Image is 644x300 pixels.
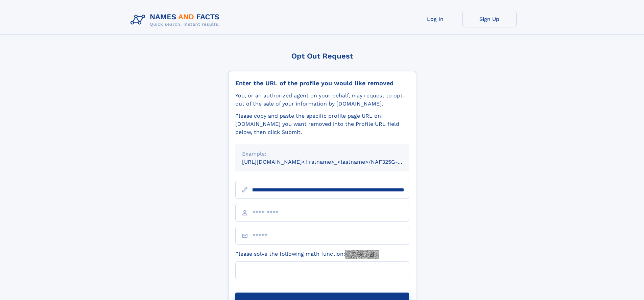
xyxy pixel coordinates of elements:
[462,11,517,27] a: Sign Up
[408,11,462,27] a: Log In
[242,150,402,158] div: Example:
[235,112,409,136] div: Please copy and paste the specific profile page URL on [DOMAIN_NAME] you want removed into the Pr...
[128,11,225,29] img: Logo Names and Facts
[235,250,379,259] label: Please solve the following math function:
[242,159,422,165] small: [URL][DOMAIN_NAME]<firstname>_<lastname>/NAF325G-xxxxxxxx
[228,52,416,60] div: Opt Out Request
[235,92,409,108] div: You, or an authorized agent on your behalf, may request to opt-out of the sale of your informatio...
[235,79,409,87] div: Enter the URL of the profile you would like removed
